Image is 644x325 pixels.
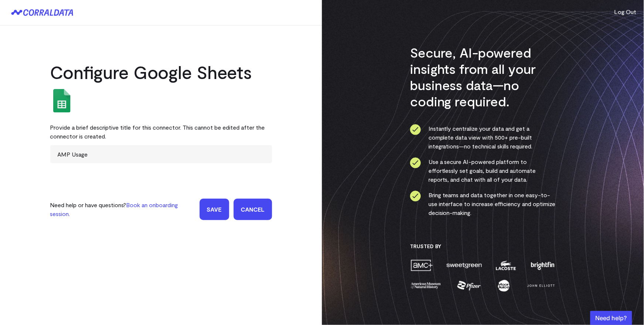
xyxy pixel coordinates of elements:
img: ico-check-circle-4b19435c.svg [410,191,421,202]
img: moon-juice-c312e729.png [496,279,511,292]
p: Need help or have questions? [50,201,195,218]
input: Save [200,199,229,220]
h2: Configure Google Sheets [50,61,272,83]
img: john-elliott-25751c40.png [526,279,556,292]
img: sweetgreen-1d1fb32c.png [446,259,483,272]
img: ico-check-circle-4b19435c.svg [410,124,421,135]
li: Use a secure AI-powered platform to effortlessly set goals, build and automate reports, and chat ... [410,157,556,184]
img: lacoste-7a6b0538.png [495,259,517,272]
img: amnh-5afada46.png [410,279,442,292]
img: ico-check-circle-4b19435c.svg [410,157,421,168]
img: google_sheets-5a4bad8e.svg [50,89,74,113]
input: Enter title here... [50,145,272,163]
li: Instantly centralize your data and get a complete data view with 500+ pre-built integrations—no t... [410,124,556,151]
button: Log Out [614,7,637,16]
img: amc-0b11a8f1.png [410,259,434,272]
h3: Trusted By [410,243,556,250]
h3: Secure, AI-powered insights from all your business data—no coding required. [410,44,556,109]
img: pfizer-e137f5fc.png [457,279,482,292]
a: Cancel [234,199,272,220]
img: brightfin-a251e171.png [529,259,556,272]
li: Bring teams and data together in one easy-to-use interface to increase efficiency and optimize de... [410,191,556,217]
div: Provide a brief descriptive title for this connector. This cannot be edited after the connector i... [50,119,272,145]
